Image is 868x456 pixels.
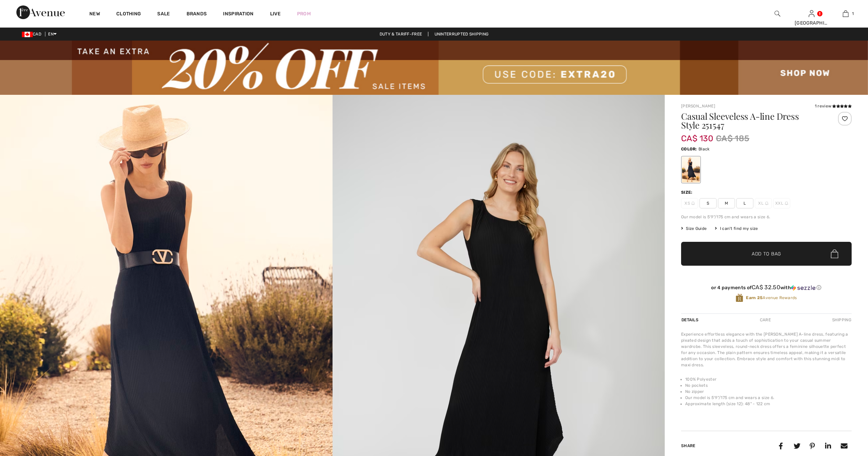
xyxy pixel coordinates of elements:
[48,32,57,36] span: EN
[815,103,852,109] div: 1 review
[157,11,170,18] a: Sale
[89,11,100,18] a: New
[187,11,207,18] a: Brands
[681,284,852,291] div: or 4 payments of with
[270,10,281,17] a: Live
[681,225,707,232] span: Size Guide
[773,198,790,208] span: XXL
[698,147,710,151] span: Black
[765,202,768,205] img: ring-m.svg
[16,5,65,19] img: 1ère Avenue
[831,249,838,258] img: Bag.svg
[754,314,777,326] div: Care
[681,147,697,151] span: Color:
[852,11,854,17] span: 1
[736,293,743,303] img: Avenue Rewards
[700,198,717,208] span: S
[681,104,715,108] a: [PERSON_NAME]
[681,127,713,143] span: CA$ 130
[716,132,749,145] span: CA$ 185
[681,284,852,293] div: or 4 payments ofCA$ 32.50withSezzle Click to learn more about Sezzle
[682,157,700,182] div: Black
[223,11,253,18] span: Inspiration
[752,250,781,258] span: Add to Bag
[681,242,852,266] button: Add to Bag
[681,214,852,220] div: Our model is 5'9"/175 cm and wears a size 6.
[795,19,828,27] div: [GEOGRAPHIC_DATA]
[785,202,788,205] img: ring-m.svg
[746,295,763,300] strong: Earn 25
[685,388,852,395] li: No zipper
[746,295,797,301] span: Avenue Rewards
[843,10,849,18] img: My Bag
[681,198,698,208] span: XS
[809,10,814,17] a: Sign In
[116,11,141,18] a: Clothing
[685,382,852,388] li: No pockets
[809,10,814,18] img: My Info
[829,10,862,18] a: 1
[685,401,852,407] li: Approximate length (size 12): 48" - 122 cm
[22,32,33,37] img: Canadian Dollar
[22,32,44,36] span: CAD
[681,189,694,195] div: Size:
[715,225,758,232] div: I can't find my size
[681,112,823,130] h1: Casual Sleeveless A-line Dress Style 251547
[681,314,700,326] div: Details
[691,202,695,205] img: ring-m.svg
[297,10,311,17] a: Prom
[830,314,852,326] div: Shipping
[681,443,695,448] span: Share
[752,284,780,291] span: CA$ 32.50
[718,198,735,208] span: M
[775,10,780,18] img: search the website
[681,331,852,368] div: Experience effortless elegance with the [PERSON_NAME] A-line dress, featuring a pleated design th...
[736,198,753,208] span: L
[685,376,852,382] li: 100% Polyester
[685,395,852,401] li: Our model is 5'9"/175 cm and wears a size 6.
[791,285,815,291] img: Sezzle
[755,198,772,208] span: XL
